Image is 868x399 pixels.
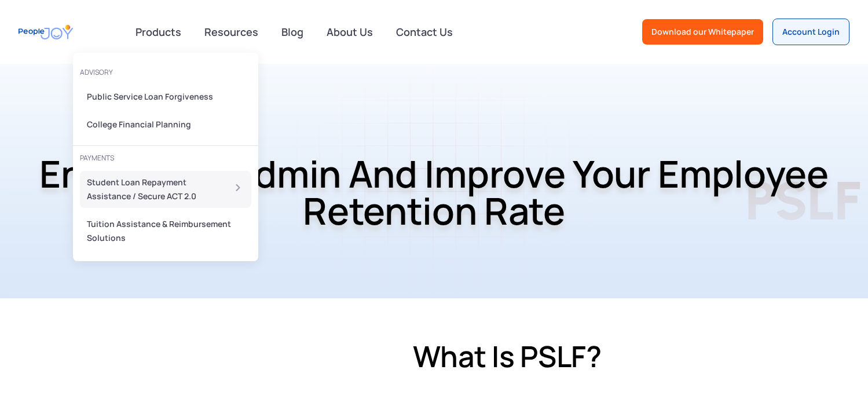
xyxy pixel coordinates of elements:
[389,19,460,45] a: Contact Us
[782,26,840,38] div: Account Login
[87,217,237,245] div: Tuition Assistance & Reimbursement Solutions
[80,213,251,250] a: Tuition Assistance & Reimbursement Solutions
[80,171,251,208] a: Student Loan Repayment Assistance / Secure ACT 2.0
[274,19,310,45] a: Blog
[80,64,251,80] div: advisory
[87,118,237,131] div: College Financial Planning
[80,85,251,108] a: Public Service Loan Forgiveness
[642,19,763,45] a: Download our Whitepaper
[73,43,258,261] nav: Products
[9,125,859,259] h1: Enjoy Less Admin and Improve Your Employee Retention Rate
[87,175,217,203] div: Student Loan Repayment Assistance / Secure ACT 2.0
[129,20,188,43] div: Products
[80,113,251,136] a: College Financial Planning
[197,19,265,45] a: Resources
[413,339,745,374] h2: What is PSLF?
[19,19,73,45] a: home
[772,19,849,45] a: Account Login
[320,19,380,45] a: About Us
[80,150,251,166] div: PAYMENTS
[87,90,237,104] div: Public Service Loan Forgiveness
[651,26,754,38] div: Download our Whitepaper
